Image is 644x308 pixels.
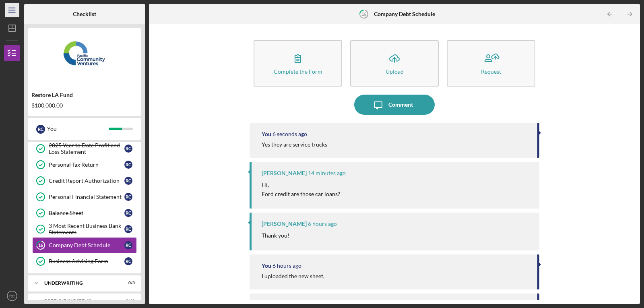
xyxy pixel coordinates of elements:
a: Balance SheetRC [32,205,137,221]
div: Underwriting [44,281,115,285]
div: R C [124,241,132,249]
div: 3 Most Recent Business Bank Statements [49,223,124,236]
a: Business Advising FormRC [32,253,137,269]
div: Comment [388,95,413,115]
b: Company Debt Schedule [374,11,435,17]
div: Upload [386,68,404,74]
div: Yes they are service trucks [262,141,327,148]
div: R C [124,209,132,217]
div: R C [124,177,132,185]
p: Hi, [262,180,340,189]
img: Product logo [28,32,141,81]
time: 2025-09-23 18:05 [308,221,337,227]
div: You [47,122,109,136]
time: 2025-09-23 23:53 [272,131,307,137]
button: Comment [354,95,435,115]
a: 2025 Year to Date Profit and Loss StatementRC [32,141,137,157]
text: RC [9,294,15,298]
div: Personal Tax Return [49,161,124,168]
div: Business Advising Form [49,258,124,265]
tspan: 16 [38,243,43,248]
a: Personal Tax ReturnRC [32,157,137,173]
div: Balance Sheet [49,210,124,216]
div: 0 / 10 [120,299,135,304]
b: Checklist [73,11,96,17]
div: R C [124,161,132,169]
p: Ford credit are those car loans? [262,190,340,198]
div: 0 / 3 [120,281,135,285]
div: R C [124,225,132,233]
div: Complete the Form [274,68,322,74]
button: Complete the Form [254,40,342,87]
div: Prefunding Items [44,299,115,304]
button: Request [447,40,535,87]
div: Personal Financial Statement [49,194,124,200]
time: 2025-09-23 23:38 [308,170,346,176]
div: $100,000.00 [31,102,138,109]
div: R C [124,257,132,265]
div: I uploaded the new sheet, [262,273,324,279]
a: 3 Most Recent Business Bank StatementsRC [32,221,137,237]
div: R C [36,125,45,134]
div: R C [124,145,132,153]
time: 2025-09-23 17:59 [272,263,301,269]
button: RC [4,288,20,304]
div: Credit Report Authorization [49,178,124,184]
a: Personal Financial StatementRC [32,189,137,205]
button: Upload [350,40,439,87]
div: 2025 Year to Date Profit and Loss Statement [49,142,124,155]
div: R C [124,193,132,201]
p: Thank you! [262,231,289,240]
div: Request [481,68,501,74]
div: Restore LA Fund [31,92,138,98]
div: Company Debt Schedule [49,242,124,248]
div: You [262,131,271,137]
a: 16Company Debt ScheduleRC [32,237,137,253]
div: You [262,263,271,269]
a: Credit Report AuthorizationRC [32,173,137,189]
div: [PERSON_NAME] [262,170,307,176]
div: [PERSON_NAME] [262,221,307,227]
tspan: 16 [361,11,367,17]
